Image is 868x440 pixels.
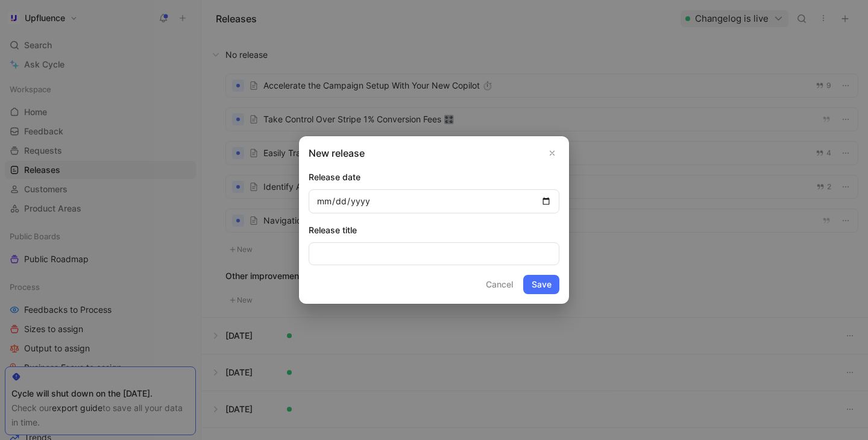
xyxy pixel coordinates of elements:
div: Release date [309,170,559,184]
button: Cancel [480,275,518,294]
button: Close [545,146,559,160]
button: Save [523,275,559,294]
div: Release title [309,223,559,237]
h2: New release [309,146,559,160]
